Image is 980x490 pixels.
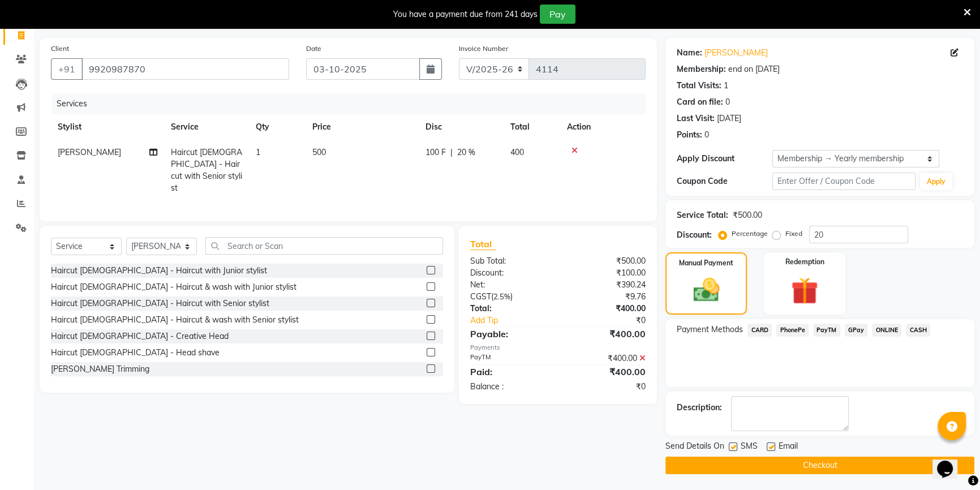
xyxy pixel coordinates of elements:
[540,5,575,24] button: Pay
[704,47,768,59] a: [PERSON_NAME]
[312,147,326,157] span: 500
[462,279,558,291] div: Net:
[772,173,915,190] input: Enter Offer / Coupon Code
[558,255,654,267] div: ₹500.00
[558,381,654,393] div: ₹0
[450,147,453,158] span: |
[462,381,558,393] div: Balance :
[677,175,772,187] div: Coupon Code
[306,114,419,140] th: Price
[677,402,722,414] div: Description:
[558,267,654,279] div: ₹100.00
[665,457,974,474] button: Checkout
[393,8,538,20] div: You have a payment due from 241 days
[724,80,728,92] div: 1
[51,363,149,375] div: [PERSON_NAME] Trimming
[677,63,726,75] div: Membership:
[462,303,558,315] div: Total:
[51,314,299,326] div: Haircut [DEMOGRAPHIC_DATA] - Haircut & wash with Senior stylist
[679,258,733,268] label: Manual Payment
[51,347,220,359] div: Haircut [DEMOGRAPHIC_DATA] - Head shave
[574,315,654,326] div: ₹0
[51,298,269,310] div: Haircut [DEMOGRAPHIC_DATA] - Haircut with Senior stylist
[665,440,724,454] span: Send Details On
[677,80,721,92] div: Total Visits:
[462,291,558,303] div: ( )
[51,114,164,140] th: Stylist
[704,129,709,141] div: 0
[558,279,654,291] div: ₹390.24
[462,365,558,379] div: Paid:
[783,274,827,308] img: _gift.svg
[51,281,296,293] div: Haircut [DEMOGRAPHIC_DATA] - Haircut & wash with Junior stylist
[205,237,443,255] input: Search or Scan
[717,113,741,124] div: [DATE]
[493,292,510,301] span: 2.5%
[558,327,654,341] div: ₹400.00
[504,114,560,140] th: Total
[677,209,728,221] div: Service Total:
[256,147,260,157] span: 1
[677,129,702,141] div: Points:
[845,324,868,337] span: GPay
[677,229,712,241] div: Discount:
[459,44,508,54] label: Invoice Number
[58,147,121,157] span: [PERSON_NAME]
[52,93,654,114] div: Services
[51,58,83,80] button: +91
[558,291,654,303] div: ₹9.76
[306,44,321,54] label: Date
[725,96,730,108] div: 0
[470,343,646,353] div: Payments
[558,365,654,379] div: ₹400.00
[677,324,743,336] span: Payment Methods
[728,63,780,75] div: end on [DATE]
[249,114,306,140] th: Qty
[677,153,772,165] div: Apply Discount
[558,353,654,364] div: ₹400.00
[510,147,524,157] span: 400
[164,114,249,140] th: Service
[785,229,802,239] label: Fixed
[560,114,646,140] th: Action
[462,315,574,326] a: Add Tip
[470,291,491,302] span: CGST
[685,275,728,305] img: _cash.svg
[171,147,242,193] span: Haircut [DEMOGRAPHIC_DATA] - Haircut with Senior stylist
[677,47,702,59] div: Name:
[733,209,762,221] div: ₹500.00
[425,147,446,158] span: 100 F
[677,113,715,124] div: Last Visit:
[462,255,558,267] div: Sub Total:
[813,324,840,337] span: PayTM
[457,147,475,158] span: 20 %
[419,114,504,140] th: Disc
[81,58,289,80] input: Search by Name/Mobile/Email/Code
[776,324,809,337] span: PhonePe
[747,324,772,337] span: CARD
[462,327,558,341] div: Payable:
[462,267,558,279] div: Discount:
[906,324,930,337] span: CASH
[920,173,952,190] button: Apply
[462,353,558,364] div: PayTM
[51,265,267,277] div: Haircut [DEMOGRAPHIC_DATA] - Haircut with Junior stylist
[932,445,969,479] iframe: chat widget
[779,440,798,454] span: Email
[470,238,496,250] span: Total
[677,96,723,108] div: Card on file:
[785,257,824,267] label: Redemption
[51,330,229,342] div: Haircut [DEMOGRAPHIC_DATA] - Creative Head
[732,229,768,239] label: Percentage
[558,303,654,315] div: ₹400.00
[51,44,69,54] label: Client
[741,440,758,454] span: SMS
[872,324,901,337] span: ONLINE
